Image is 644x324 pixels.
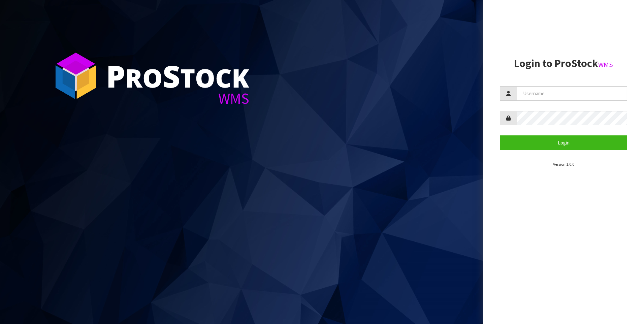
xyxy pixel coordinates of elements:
[500,58,627,69] h2: Login to ProStock
[517,86,627,101] input: Username
[553,162,574,167] small: Version 1.0.0
[106,55,125,96] span: P
[106,61,249,91] div: ro tock
[500,135,627,150] button: Login
[163,55,180,96] span: S
[51,51,101,101] img: ProStock Cube
[106,91,249,106] div: WMS
[598,60,613,69] small: WMS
